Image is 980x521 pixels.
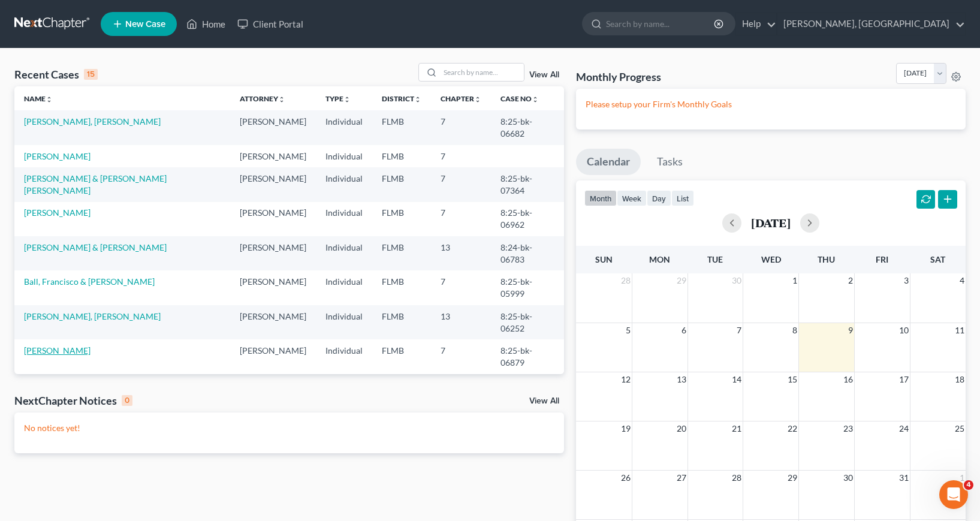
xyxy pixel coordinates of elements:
input: Search by name... [440,64,524,81]
td: FLMB [372,339,431,374]
td: [PERSON_NAME] [230,236,316,270]
a: [PERSON_NAME] & [PERSON_NAME] [PERSON_NAME] [24,173,167,195]
td: FLMB [372,305,431,339]
a: [PERSON_NAME], [GEOGRAPHIC_DATA] [777,13,965,35]
span: 1 [958,471,966,485]
td: [PERSON_NAME] [230,305,316,339]
a: Client Portal [231,13,309,35]
span: Sun [595,254,613,264]
a: Case Nounfold_more [500,94,539,103]
td: Individual [316,167,372,201]
a: Typeunfold_more [325,94,351,103]
span: Sat [930,254,945,264]
span: 8 [791,323,798,338]
td: [PERSON_NAME] [230,110,316,144]
a: Calendar [576,149,641,175]
button: list [671,190,694,206]
td: FLMB [372,236,431,270]
a: Districtunfold_more [382,94,421,103]
span: Mon [649,254,670,264]
td: 7 [431,202,491,236]
span: 12 [620,372,632,387]
a: [PERSON_NAME] [24,207,91,218]
span: 2 [847,273,854,288]
span: 1 [791,273,798,288]
span: 19 [620,421,632,436]
span: 7 [735,323,743,338]
i: unfold_more [414,96,421,103]
i: unfold_more [46,96,53,103]
span: 14 [731,372,743,387]
div: Recent Cases [14,67,98,82]
td: FLMB [372,374,431,408]
td: [PERSON_NAME] [230,270,316,305]
td: FLMB [372,202,431,236]
td: FLMB [372,167,431,201]
span: Fri [876,254,888,264]
td: Individual [316,145,372,167]
span: 30 [842,471,854,485]
td: 7 [431,374,491,408]
div: NextChapter Notices [14,393,132,408]
td: Individual [316,202,372,236]
span: Thu [818,254,835,264]
i: unfold_more [278,96,285,103]
a: View All [529,397,559,405]
a: Chapterunfold_more [441,94,481,103]
td: 8:25-bk-05999 [491,270,564,305]
a: Attorneyunfold_more [240,94,285,103]
span: 6 [680,323,687,338]
span: Wed [761,254,781,264]
a: Help [736,13,776,35]
td: 7 [431,145,491,167]
td: 7 [431,270,491,305]
td: 7 [431,167,491,201]
td: FLMB [372,110,431,144]
td: [PERSON_NAME] [230,339,316,374]
a: [PERSON_NAME], [PERSON_NAME] [24,116,161,127]
a: Tasks [646,149,693,175]
td: 8:25-bk-06252 [491,305,564,339]
a: View All [529,71,559,79]
span: 4 [958,273,966,288]
td: 8:25-bk-06879 [491,339,564,374]
div: 0 [122,395,132,406]
span: 30 [731,273,743,288]
span: 29 [676,273,687,288]
span: 28 [620,273,632,288]
a: Nameunfold_more [24,94,53,103]
td: Individual [316,270,372,305]
span: 22 [786,421,798,436]
td: 13 [431,236,491,270]
button: day [647,190,671,206]
button: month [584,190,617,206]
td: FLMB [372,270,431,305]
td: Individual [316,305,372,339]
td: FLMB [372,145,431,167]
span: 3 [903,273,910,288]
a: [PERSON_NAME], [PERSON_NAME] [24,311,161,321]
span: 17 [898,372,910,387]
td: 8:25-bk-06962 [491,202,564,236]
td: 13 [431,305,491,339]
td: Individual [316,339,372,374]
td: [PERSON_NAME] [230,202,316,236]
a: Ball, Francisco & [PERSON_NAME] [24,276,155,287]
span: Tue [707,254,723,264]
td: 8:25-bk-07364 [491,167,564,201]
span: 9 [847,323,854,338]
i: unfold_more [343,96,351,103]
span: 29 [786,471,798,485]
span: 21 [731,421,743,436]
p: Please setup your Firm's Monthly Goals [586,98,956,110]
span: New Case [125,20,165,29]
span: 16 [842,372,854,387]
i: unfold_more [474,96,481,103]
span: 15 [786,372,798,387]
span: 27 [676,471,687,485]
td: Individual [316,374,372,408]
span: 31 [898,471,910,485]
button: week [617,190,647,206]
td: 7 [431,110,491,144]
span: 23 [842,421,854,436]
